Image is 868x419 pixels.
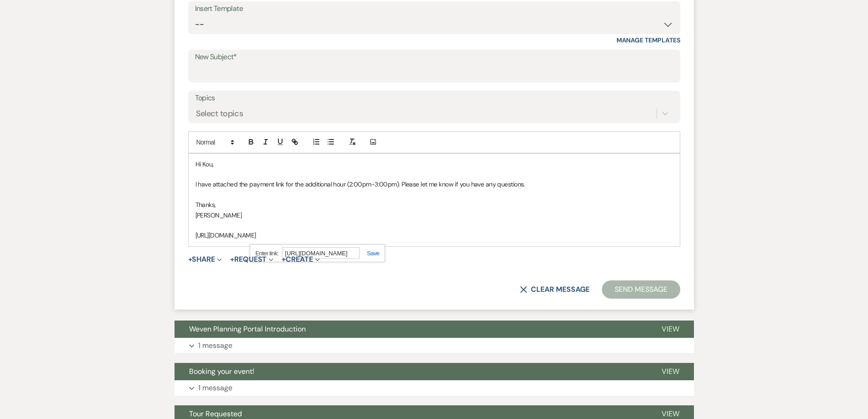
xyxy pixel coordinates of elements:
[616,36,680,44] a: Manage Templates
[282,256,319,263] button: Create
[198,340,232,352] p: 1 message
[230,256,234,263] span: +
[175,338,694,353] button: 1 message
[520,286,589,293] button: Clear message
[198,382,232,394] p: 1 message
[175,380,694,396] button: 1 message
[189,409,242,419] span: Tour Requested
[195,200,673,210] p: Thanks,
[662,324,679,334] span: View
[195,51,673,64] label: New Subject*
[647,363,694,380] button: View
[195,230,673,240] p: [URL][DOMAIN_NAME]
[195,159,673,169] p: Hi Kou,
[230,256,273,263] button: Request
[175,321,647,338] button: Weven Planning Portal Introduction
[189,367,254,376] span: Booking your event!
[602,280,680,299] button: Send Message
[647,321,694,338] button: View
[188,256,192,263] span: +
[175,363,647,380] button: Booking your event!
[662,367,679,376] span: View
[282,247,360,259] input: https://quilljs.com
[662,409,679,419] span: View
[195,92,673,105] label: Topics
[188,256,222,263] button: Share
[282,256,286,263] span: +
[195,2,673,16] div: Insert Template
[195,210,673,220] p: [PERSON_NAME]
[196,107,243,119] div: Select topics
[195,179,673,189] p: I have attached the payment link for the additional hour (2:00pm-3:00pm). Please let me know if y...
[189,324,306,334] span: Weven Planning Portal Introduction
